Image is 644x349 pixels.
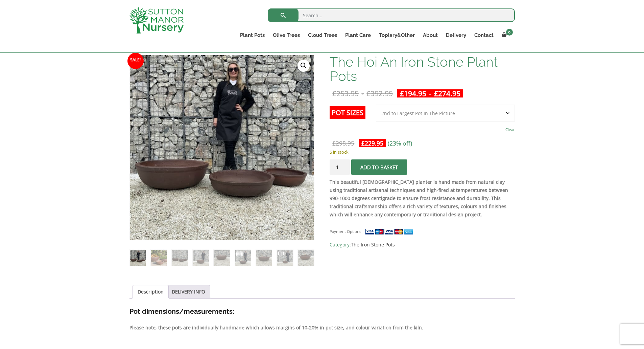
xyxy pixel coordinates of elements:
ins: - [397,89,463,97]
strong: This beautiful [DEMOGRAPHIC_DATA] planter is hand made from natural clay using traditional artisa... [330,179,508,218]
span: £ [366,89,371,98]
bdi: 229.95 [361,139,383,147]
span: 0 [506,29,513,36]
a: Contact [470,30,498,40]
strong: Please note, these pots are individually handmade which allows margins of 10-20% in pot size, and... [129,324,423,331]
strong: Pot dimensions/measurements: [129,307,234,315]
img: logo [129,7,184,34]
del: - [330,89,396,97]
span: £ [332,139,336,147]
span: £ [400,89,404,98]
img: The Hoi An Iron Stone Plant Pots - Image 9 [298,250,314,266]
a: 0 [498,30,515,40]
span: £ [332,89,336,98]
a: About [419,30,442,40]
span: Sale! [127,53,144,69]
a: View full-screen image gallery [297,60,310,72]
a: Plant Pots [236,30,269,40]
bdi: 253.95 [332,89,359,98]
p: 5 in stock [330,148,515,156]
span: £ [434,89,438,98]
bdi: 274.95 [434,89,460,98]
a: Olive Trees [269,30,304,40]
a: Cloud Trees [304,30,341,40]
a: Plant Care [341,30,375,40]
input: Product quantity [330,159,350,175]
img: The Hoi An Iron Stone Plant Pots - Image 6 [235,250,251,266]
bdi: 298.95 [332,139,354,147]
span: (23% off) [388,139,412,147]
span: £ [361,139,365,147]
img: payment supported [365,228,415,235]
bdi: 392.95 [366,89,393,98]
button: Add to basket [351,159,407,175]
img: The Hoi An Iron Stone Plant Pots - Image 4 [193,250,209,266]
a: Delivery [442,30,470,40]
img: The Hoi An Iron Stone Plant Pots - Image 3 [172,250,188,266]
a: The Iron Stone Pots [351,241,395,248]
a: Description [138,285,164,298]
input: Search... [268,8,515,22]
img: The Hoi An Iron Stone Plant Pots - Image 2 [151,250,167,266]
img: The Hoi An Iron Stone Plant Pots - Image 8 [277,250,293,266]
bdi: 194.95 [400,89,426,98]
img: The Hoi An Iron Stone Plant Pots [130,250,146,266]
span: Category: [330,241,515,249]
small: Payment Options: [330,229,362,234]
img: The Hoi An Iron Stone Plant Pots - Image 5 [214,250,230,266]
img: The Hoi An Iron Stone Plant Pots - Image 7 [256,250,272,266]
a: DELIVERY INFO [172,285,205,298]
a: Clear options [505,125,515,134]
label: Pot Sizes [330,106,365,119]
a: Topiary&Other [375,30,419,40]
h1: The Hoi An Iron Stone Plant Pots [330,55,515,83]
